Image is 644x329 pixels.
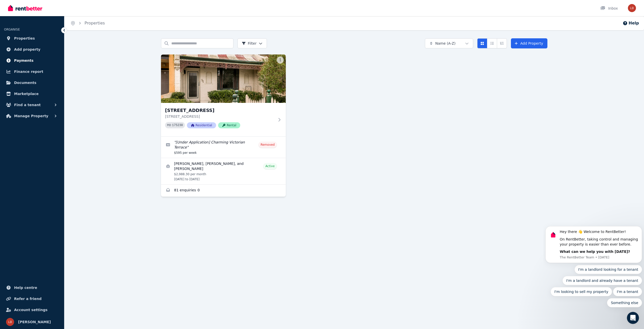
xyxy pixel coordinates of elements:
a: Marketplace [4,89,60,99]
span: Rental [218,122,240,128]
div: View options [477,38,507,48]
button: Expanded list view [497,38,507,48]
a: Add property [4,44,60,54]
button: Help [623,20,639,26]
span: Properties [14,35,35,41]
p: [STREET_ADDRESS] [165,114,275,119]
span: [PERSON_NAME] [18,319,51,325]
button: Name (A-Z) [425,38,473,48]
button: Compact list view [487,38,497,48]
img: RentBetter [8,4,42,12]
button: Find a tenant [4,100,60,110]
a: Add Property [511,38,547,48]
a: Help centre [4,283,60,293]
span: Residential [187,122,216,128]
span: ORGANISE [4,28,20,31]
button: Manage Property [4,111,60,121]
a: Refer a friend [4,294,60,304]
span: Find a tenant [14,102,41,108]
a: Account settings [4,305,60,315]
a: Payments [4,55,60,66]
span: Refer a friend [14,296,42,302]
iframe: Intercom live chat [627,312,639,324]
a: Properties [85,21,105,25]
code: 175230 [172,124,183,127]
a: Documents [4,78,60,88]
a: Edit listing: [Under Application] Charming Victorian Terrace [161,137,286,158]
h3: [STREET_ADDRESS] [165,107,275,114]
span: Marketplace [14,91,38,97]
button: Card view [477,38,487,48]
nav: Breadcrumb [64,16,111,30]
span: Account settings [14,307,48,313]
iframe: Intercom notifications message [543,176,644,315]
span: Manage Property [14,113,48,119]
img: 11 Bridge Street, Northcote [161,54,286,103]
a: View details for Charlotte Tingate, Abigail de Lange, and Kate Cruickshank [161,158,286,184]
a: 11 Bridge Street, Northcote[STREET_ADDRESS][STREET_ADDRESS]PID 175230ResidentialRental [161,54,286,136]
img: Les Bruzzaniti [6,318,14,326]
button: Filter [237,38,267,48]
a: Finance report [4,67,60,77]
a: Properties [4,33,60,43]
span: Add property [14,46,41,52]
div: Inbox [600,6,618,11]
button: More options [277,56,284,64]
span: Filter [242,41,257,46]
small: PID [167,124,171,127]
span: Documents [14,80,36,86]
span: Help centre [14,285,37,291]
span: Finance report [14,69,43,75]
span: Name (A-Z) [435,41,456,46]
span: Payments [14,57,33,64]
a: Enquiries for 11 Bridge Street, Northcote [161,185,286,197]
img: Les Bruzzaniti [628,4,636,12]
